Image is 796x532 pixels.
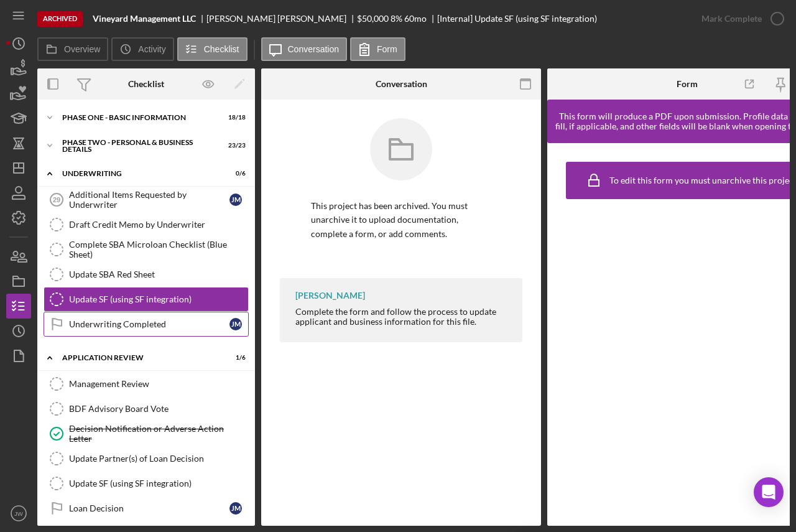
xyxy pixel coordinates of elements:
[37,37,108,61] button: Overview
[350,37,405,61] button: Form
[689,6,790,31] button: Mark Complete
[6,501,31,526] button: JW
[64,44,100,54] label: Overview
[357,14,389,24] div: $50,000
[44,187,249,212] a: 29Additional Items Requested by UnderwriterJM
[701,6,762,31] div: Mark Complete
[69,454,248,464] div: Update Partner(s) of Loan Decision
[391,14,402,24] div: 8 %
[69,478,248,488] div: Update SF (using SF integration)
[62,170,215,177] div: Underwriting
[204,44,239,54] label: Checklist
[261,37,348,61] button: Conversation
[44,262,249,287] a: Update SBA Red Sheet
[69,294,248,304] div: Update SF (using SF integration)
[44,312,249,337] a: Underwriting CompletedJM
[376,79,427,89] div: Conversation
[377,44,397,54] label: Form
[229,502,242,515] div: J M
[229,318,242,330] div: J M
[44,371,249,396] a: Management Review
[295,291,365,301] div: [PERSON_NAME]
[44,471,249,496] a: Update SF (using SF integration)
[128,79,164,89] div: Checklist
[69,379,248,389] div: Management Review
[53,196,60,203] tspan: 29
[223,142,246,149] div: 23 / 23
[62,139,215,153] div: PHASE TWO - PERSONAL & BUSINESS DETAILS
[37,11,83,27] div: Archived
[44,496,249,521] a: Loan DecisionJM
[69,404,248,414] div: BDF Advisory Board Vote
[138,44,165,54] label: Activity
[223,170,246,177] div: 0 / 6
[111,37,174,61] button: Activity
[206,14,357,24] div: [PERSON_NAME] [PERSON_NAME]
[754,477,784,507] div: Open Intercom Messenger
[44,421,249,446] a: Decision Notification or Adverse Action Letter
[44,396,249,421] a: BDF Advisory Board Vote
[44,237,249,262] a: Complete SBA Microloan Checklist (Blue Sheet)
[44,212,249,237] a: Draft Credit Memo by Underwriter
[404,14,427,24] div: 60 mo
[69,503,229,513] div: Loan Decision
[69,190,229,210] div: Additional Items Requested by Underwriter
[93,14,196,24] b: Vineyard Management LLC
[288,44,340,54] label: Conversation
[44,287,249,312] a: Update SF (using SF integration)
[69,319,229,329] div: Underwriting Completed
[69,220,248,230] div: Draft Credit Memo by Underwriter
[62,114,215,121] div: Phase One - Basic Information
[69,424,248,444] div: Decision Notification or Adverse Action Letter
[295,307,510,327] div: Complete the form and follow the process to update applicant and business information for this file.
[677,79,698,89] div: Form
[44,446,249,471] a: Update Partner(s) of Loan Decision
[437,14,597,24] div: [Internal] Update SF (using SF integration)
[229,194,242,206] div: J M
[14,510,24,517] text: JW
[177,37,248,61] button: Checklist
[69,269,248,279] div: Update SBA Red Sheet
[223,354,246,362] div: 1 / 6
[311,199,491,241] p: This project has been archived. You must unarchive it to upload documentation, complete a form, o...
[223,114,246,121] div: 18 / 18
[62,354,215,362] div: Application Review
[69,240,248,259] div: Complete SBA Microloan Checklist (Blue Sheet)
